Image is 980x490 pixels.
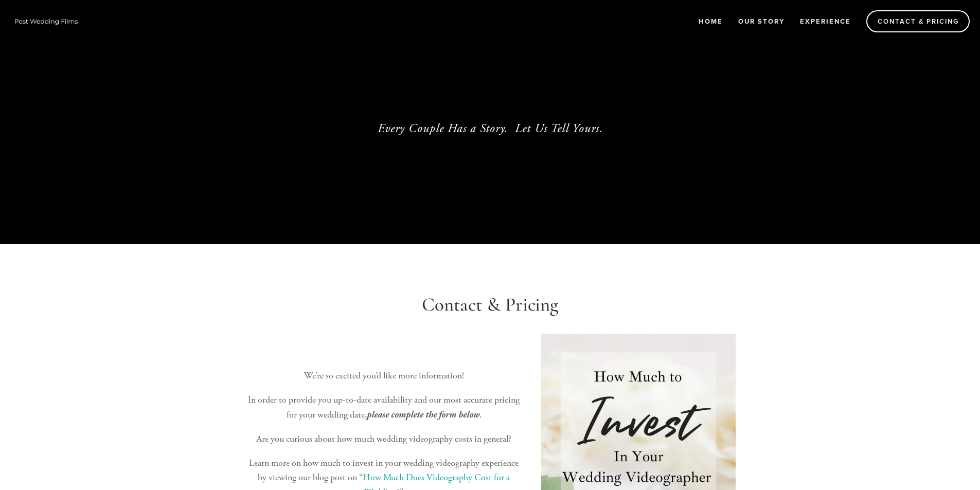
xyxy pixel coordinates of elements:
p: In order to provide you up-to-date availability and our most accurate pricing for your wedding da... [244,393,524,423]
h1: Contact & Pricing [244,294,736,316]
em: please complete the form below [367,409,479,420]
a: Contact & Pricing [866,10,970,32]
a: Our Story [732,13,791,30]
a: Home [692,13,729,30]
img: Wisconsin Wedding Videographer [10,13,82,29]
p: Every Couple Has a Story. Let Us Tell Yours. [261,119,720,138]
a: Experience [793,13,858,30]
p: Are you curious about how much wedding videography costs in general? [244,432,524,447]
p: We’re so excited you’d like more information! [244,369,524,384]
